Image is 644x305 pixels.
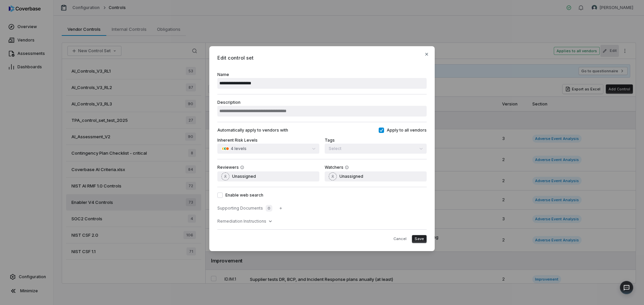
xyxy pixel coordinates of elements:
[325,165,343,170] label: Watchers
[217,78,427,89] input: Name
[217,106,427,117] input: Description
[217,138,258,143] label: Inherent Risk Levels
[217,206,263,211] span: Supporting Documents
[217,72,427,89] label: Name
[232,174,256,179] span: Unassigned
[217,193,223,198] button: Enable web search
[217,54,427,61] span: Edit control set
[217,128,288,133] h3: Automatically apply to vendors with
[379,128,427,133] label: Apply to all vendors
[266,205,272,212] span: 0
[217,165,239,170] label: Reviewers
[379,128,384,133] button: Apply to all vendors
[412,235,427,243] button: Save
[217,100,427,117] label: Description
[415,236,424,241] span: Save
[217,219,266,224] span: Remediation Instructions
[217,193,427,198] label: Enable web search
[339,174,363,179] span: Unassigned
[325,138,335,143] label: Tags
[391,235,409,243] button: Cancel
